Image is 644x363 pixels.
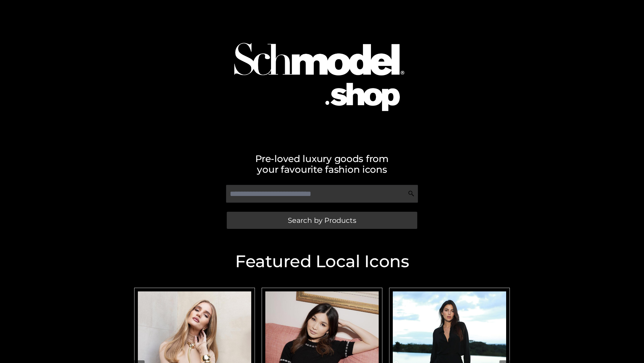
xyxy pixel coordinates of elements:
img: Search Icon [408,190,415,197]
a: Search by Products [227,212,417,229]
h2: Featured Local Icons​ [131,253,513,270]
h2: Pre-loved luxury goods from your favourite fashion icons [131,153,513,175]
span: Search by Products [288,217,356,224]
